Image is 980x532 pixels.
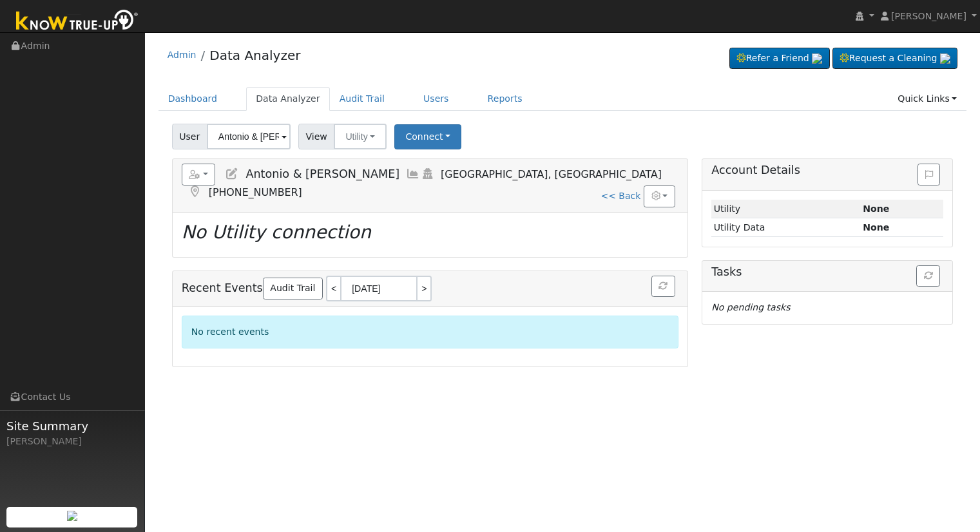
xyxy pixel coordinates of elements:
[711,302,790,312] i: No pending tasks
[711,218,860,237] td: Utility Data
[159,87,227,111] a: Dashboard
[67,511,77,521] img: retrieve
[245,167,399,180] span: Antonio & [PERSON_NAME]
[6,417,138,435] span: Site Summary
[298,124,335,149] span: View
[10,7,145,36] img: Know True-Up
[414,87,459,111] a: Users
[209,48,300,63] a: Data Analyzer
[729,48,830,70] a: Refer a Friend
[246,87,330,111] a: Data Analyzer
[918,164,940,185] button: Issue History
[172,124,207,149] span: User
[651,276,675,298] button: Refresh
[891,11,966,21] span: [PERSON_NAME]
[6,435,138,448] div: [PERSON_NAME]
[334,124,387,149] button: Utility
[263,278,323,299] a: Audit Trail
[600,191,640,201] a: << Back
[711,164,943,177] h5: Account Details
[711,200,860,218] td: Utility
[182,222,371,243] i: No Utility connection
[330,87,394,111] a: Audit Trail
[188,185,202,198] a: Map
[394,124,461,149] button: Connect
[478,87,532,111] a: Reports
[225,167,239,180] a: Edit User (1548)
[863,222,889,233] strong: None
[418,276,432,301] a: >
[832,48,957,70] a: Request a Cleaning
[168,50,197,60] a: Admin
[888,87,966,111] a: Quick Links
[182,276,678,301] h5: Recent Events
[812,53,822,64] img: retrieve
[326,276,340,301] a: <
[406,167,420,180] a: Multi-Series Graph
[711,265,943,279] h5: Tasks
[916,265,940,287] button: Refresh
[207,124,291,149] input: Select a User
[441,168,662,180] span: [GEOGRAPHIC_DATA], [GEOGRAPHIC_DATA]
[182,316,678,348] div: No recent events
[863,204,889,214] strong: ID: null, authorized: None
[209,186,302,198] span: [PHONE_NUMBER]
[420,167,434,180] a: Login As (last 12/01/2024 3:13:24 PM)
[940,53,950,64] img: retrieve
